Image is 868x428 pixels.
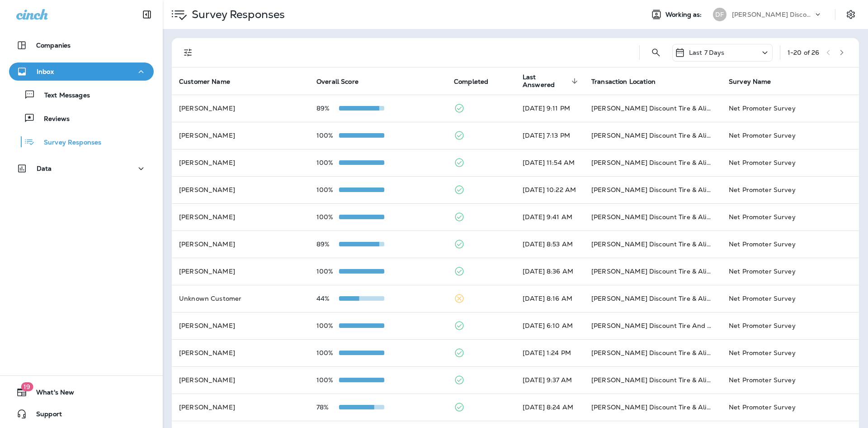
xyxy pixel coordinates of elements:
p: Inbox [37,68,54,75]
td: [PERSON_NAME] [172,339,309,366]
p: Data [37,165,52,172]
span: Survey Name [729,78,771,86]
td: Unknown Customer [172,285,309,312]
td: [PERSON_NAME] Discount Tire & Alignment - Damariscotta (5 [PERSON_NAME] Plz,) [584,149,722,176]
td: Net Promoter Survey [722,149,859,176]
td: [DATE] 6:10 AM [515,312,584,339]
p: Reviews [35,115,70,124]
td: [DATE] 8:53 AM [515,231,584,258]
span: Survey Name [729,77,783,86]
p: 100% [316,159,339,166]
td: [DATE] 1:24 PM [515,339,584,366]
p: [PERSON_NAME] Discount Tire & Alignment [732,11,813,18]
span: Overall Score [316,77,370,86]
p: 89% [316,105,339,112]
button: Filters [179,43,197,62]
td: Net Promoter Survey [722,394,859,421]
button: Survey Responses [9,132,154,151]
button: Inbox [9,63,154,81]
p: 100% [316,186,339,193]
p: Last 7 Days [689,49,725,56]
p: 100% [316,268,339,275]
p: Survey Responses [188,8,285,21]
td: Net Promoter Survey [722,285,859,312]
button: Search Survey Responses [647,43,665,62]
div: DF [713,8,726,21]
p: Text Messages [35,91,90,100]
p: 100% [316,322,339,329]
p: 100% [316,349,339,356]
p: 89% [316,240,339,248]
td: [DATE] 8:16 AM [515,285,584,312]
td: [PERSON_NAME] [172,122,309,149]
button: 19What's New [9,383,154,401]
button: Companies [9,36,154,54]
td: [PERSON_NAME] [172,95,309,122]
td: [PERSON_NAME] [172,149,309,176]
td: [PERSON_NAME] Discount Tire & Alignment [GEOGRAPHIC_DATA] ([STREET_ADDRESS]) [584,285,722,312]
td: Net Promoter Survey [722,258,859,285]
td: [PERSON_NAME] [172,203,309,231]
td: [PERSON_NAME] [172,231,309,258]
td: Net Promoter Survey [722,176,859,203]
td: [PERSON_NAME] Discount Tire & Alignment [GEOGRAPHIC_DATA] ([STREET_ADDRESS]) [584,394,722,421]
td: [PERSON_NAME] [172,258,309,285]
td: [DATE] 8:24 AM [515,394,584,421]
span: Completed [454,78,488,86]
button: Text Messages [9,85,154,104]
p: Survey Responses [35,139,101,147]
td: [PERSON_NAME] Discount Tire & Alignment [PERSON_NAME] ([STREET_ADDRESS]) [584,339,722,366]
span: Overall Score [316,78,359,86]
td: Net Promoter Survey [722,339,859,366]
span: Last Answered [523,73,580,89]
td: [PERSON_NAME] [172,366,309,394]
td: [DATE] 11:54 AM [515,149,584,176]
span: Customer Name [179,77,242,86]
td: [PERSON_NAME] [172,394,309,421]
button: Reviews [9,109,154,128]
td: Net Promoter Survey [722,312,859,339]
span: Transaction Location [591,77,667,86]
td: [DATE] 9:41 AM [515,203,584,231]
span: Completed [454,77,500,86]
td: [PERSON_NAME] Discount Tire & Alignment [GEOGRAPHIC_DATA] ([STREET_ADDRESS]) [584,203,722,231]
p: 44% [316,295,339,302]
p: 100% [316,132,339,139]
td: [PERSON_NAME] Discount Tire & Alignment- [GEOGRAPHIC_DATA] ([STREET_ADDRESS]) [584,122,722,149]
span: Transaction Location [591,78,656,86]
button: Data [9,159,154,178]
span: Customer Name [179,78,230,86]
td: [PERSON_NAME] Discount Tire & Alignment [GEOGRAPHIC_DATA] ([STREET_ADDRESS]) [584,176,722,203]
td: Net Promoter Survey [722,366,859,394]
span: Support [27,410,62,421]
button: Support [9,405,154,423]
td: Net Promoter Survey [722,203,859,231]
td: [DATE] 8:36 AM [515,258,584,285]
td: [PERSON_NAME] Discount Tire And Alignment - [GEOGRAPHIC_DATA] ([STREET_ADDRESS]) [584,312,722,339]
button: Settings [843,6,859,23]
span: Working as: [665,11,704,19]
td: [DATE] 9:11 PM [515,95,584,122]
div: 1 - 20 of 26 [788,49,819,56]
td: Net Promoter Survey [722,231,859,258]
td: [DATE] 10:22 AM [515,176,584,203]
span: What's New [27,389,74,399]
td: [PERSON_NAME] Discount Tire & Alignment [PERSON_NAME] ([STREET_ADDRESS]) [584,258,722,285]
td: [DATE] 7:13 PM [515,122,584,149]
td: [PERSON_NAME] Discount Tire & Alignment- [GEOGRAPHIC_DATA] ([STREET_ADDRESS]) [584,231,722,258]
button: Collapse Sidebar [134,5,160,24]
span: 19 [21,382,33,391]
td: [DATE] 9:37 AM [515,366,584,394]
td: Net Promoter Survey [722,122,859,149]
span: Last Answered [523,73,569,89]
td: Net Promoter Survey [722,95,859,122]
td: [PERSON_NAME] [172,312,309,339]
td: [PERSON_NAME] [172,176,309,203]
p: 78% [316,404,339,411]
p: 100% [316,213,339,221]
td: [PERSON_NAME] Discount Tire & Alignment [GEOGRAPHIC_DATA] ([STREET_ADDRESS]) [584,95,722,122]
p: Companies [36,42,71,49]
td: [PERSON_NAME] Discount Tire & Alignment- [GEOGRAPHIC_DATA] ([STREET_ADDRESS]) [584,366,722,394]
p: 100% [316,376,339,384]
